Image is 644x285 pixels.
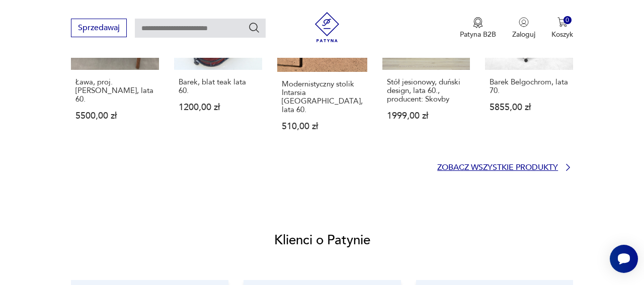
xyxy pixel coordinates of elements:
button: Sprzedawaj [71,19,127,37]
p: Ława, proj. [PERSON_NAME], lata 60. [75,78,154,104]
p: Patyna B2B [460,30,496,39]
button: Patyna B2B [460,17,496,39]
p: 1200,00 zł [179,103,258,112]
p: Modernistyczny stolik Intarsia [GEOGRAPHIC_DATA], lata 60. [282,80,363,114]
button: 0Koszyk [551,17,573,39]
img: Ikonka użytkownika [519,17,529,27]
p: Zobacz wszystkie produkty [437,164,558,171]
p: 5500,00 zł [75,112,154,120]
h2: Klienci o Patynie [274,232,370,249]
p: 5855,00 zł [490,103,569,112]
img: Ikona koszyka [557,17,568,27]
img: Ikona medalu [473,17,483,28]
iframe: Smartsupp widget button [610,245,638,273]
p: Stół jesionowy, duński design, lata 60., producent: Skovby [387,78,466,104]
p: Barek, blat teak lata 60. [179,78,258,95]
img: Patyna - sklep z meblami i dekoracjami vintage [312,12,342,42]
a: Ikona medaluPatyna B2B [460,17,496,39]
p: 1999,00 zł [387,112,466,120]
p: Zaloguj [512,30,535,39]
p: Koszyk [551,30,573,39]
div: 0 [563,16,572,25]
button: Szukaj [248,22,260,34]
a: Zobacz wszystkie produkty [437,162,573,172]
p: Barek Belgochrom, lata 70. [490,78,569,95]
p: 510,00 zł [282,122,363,131]
button: Zaloguj [512,17,535,39]
a: Sprzedawaj [71,25,127,32]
